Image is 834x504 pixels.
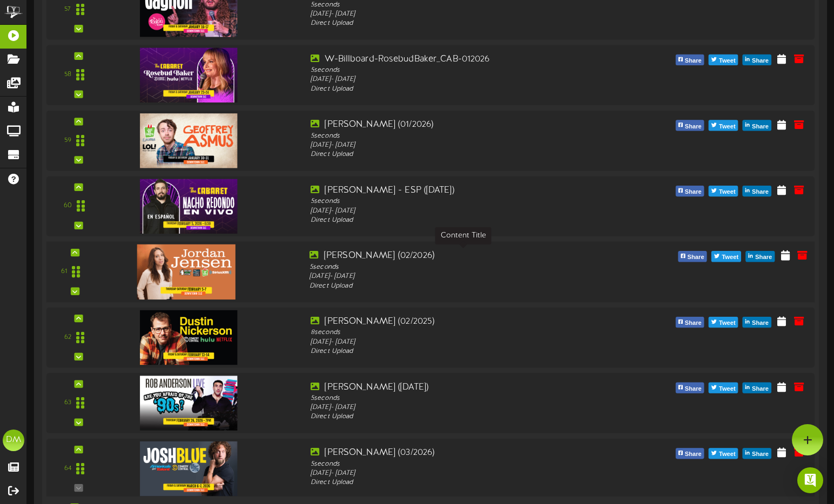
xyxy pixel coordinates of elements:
[797,467,823,493] div: Open Intercom Messenger
[717,383,738,395] span: Tweet
[676,186,704,196] button: Share
[310,272,616,282] div: [DATE] - [DATE]
[743,448,771,459] button: Share
[717,55,738,67] span: Tweet
[311,206,614,215] div: [DATE] - [DATE]
[676,120,704,131] button: Share
[64,202,72,211] div: 60
[709,186,738,196] button: Tweet
[64,333,71,342] div: 62
[311,337,614,346] div: [DATE] - [DATE]
[311,119,614,131] div: [PERSON_NAME] (01/2026)
[750,383,771,395] span: Share
[311,412,614,421] div: Direct Upload
[711,251,741,262] button: Tweet
[743,317,771,328] button: Share
[750,55,771,67] span: Share
[311,403,614,412] div: [DATE] - [DATE]
[750,186,771,198] span: Share
[750,120,771,132] span: Share
[676,383,704,393] button: Share
[683,120,704,132] span: Share
[64,136,71,145] div: 59
[750,317,771,329] span: Share
[311,459,614,468] div: 5 seconds
[746,251,775,262] button: Share
[140,113,237,168] img: 58ef4ca4-6eec-4b23-8ab5-b449a5631292.jpg
[717,120,738,132] span: Tweet
[311,53,614,66] div: W-Billboard-RosebudBaker_CAB-012026
[743,383,771,393] button: Share
[140,179,237,234] img: 7812b34d-e581-4a5d-854c-dafe952fc8e1.jpg
[140,376,237,430] img: 922e3da5-6c5c-44fc-ab16-c13fa0fec061.jpg
[676,317,704,328] button: Share
[311,141,614,150] div: [DATE] - [DATE]
[717,317,738,329] span: Tweet
[64,464,71,473] div: 64
[743,55,771,65] button: Share
[311,381,614,393] div: [PERSON_NAME] ([DATE])
[717,186,738,198] span: Tweet
[719,251,741,263] span: Tweet
[140,441,237,496] img: 8985d6fa-7a42-4dbe-bcda-d76557786f26.jpg
[743,186,771,196] button: Share
[3,430,24,451] div: DM
[683,448,704,460] span: Share
[140,310,237,365] img: c79348f9-a356-4439-bde4-9fea8a648dd6.jpg
[311,469,614,478] div: [DATE] - [DATE]
[709,55,738,65] button: Tweet
[709,120,738,131] button: Tweet
[64,70,71,79] div: 58
[61,267,67,277] div: 61
[311,66,614,75] div: 5 seconds
[311,131,614,140] div: 5 seconds
[685,251,706,263] span: Share
[140,47,237,102] img: 417e23fa-ae06-4e10-9bfb-60cf42db6e00.jpg
[137,244,236,299] img: d4cc7d2b-90cf-46cb-a565-17aee4ae232e.jpg
[311,394,614,403] div: 5 seconds
[676,448,704,459] button: Share
[310,250,616,262] div: [PERSON_NAME] (02/2026)
[311,447,614,459] div: [PERSON_NAME] (03/2026)
[683,383,704,395] span: Share
[709,448,738,459] button: Tweet
[311,328,614,337] div: 8 seconds
[311,75,614,84] div: [DATE] - [DATE]
[676,55,704,65] button: Share
[717,448,738,460] span: Tweet
[311,19,614,28] div: Direct Upload
[311,10,614,19] div: [DATE] - [DATE]
[678,251,707,262] button: Share
[709,383,738,393] button: Tweet
[683,55,704,67] span: Share
[311,185,614,197] div: [PERSON_NAME] - ESP ([DATE])
[311,84,614,93] div: Direct Upload
[683,317,704,329] span: Share
[683,186,704,198] span: Share
[310,281,616,291] div: Direct Upload
[709,317,738,328] button: Tweet
[743,120,771,131] button: Share
[750,448,771,460] span: Share
[311,216,614,225] div: Direct Upload
[311,316,614,328] div: [PERSON_NAME] (02/2025)
[753,251,774,263] span: Share
[311,197,614,206] div: 5 seconds
[311,347,614,356] div: Direct Upload
[64,398,71,407] div: 63
[310,262,616,272] div: 5 seconds
[64,5,71,14] div: 57
[311,478,614,487] div: Direct Upload
[311,150,614,159] div: Direct Upload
